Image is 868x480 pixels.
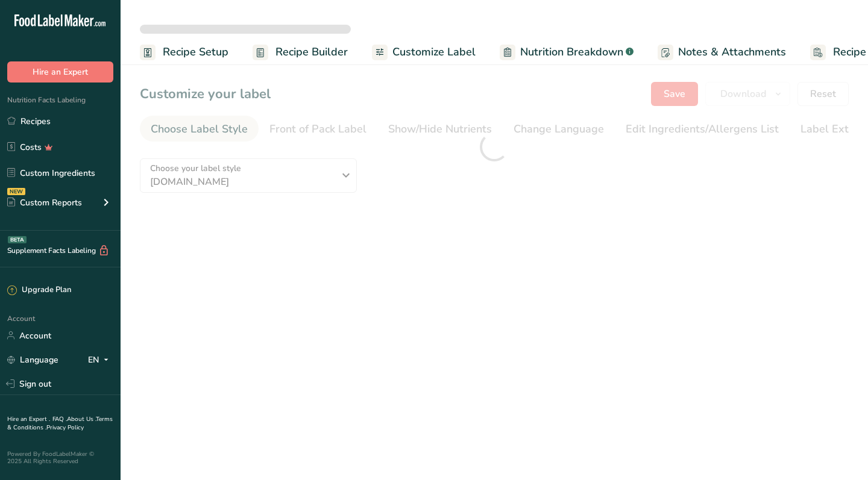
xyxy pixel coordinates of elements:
[8,236,27,243] div: BETA
[7,61,113,83] button: Hire an Expert
[500,39,634,66] a: Nutrition Breakdown
[140,39,228,66] a: Recipe Setup
[275,44,348,60] span: Recipe Builder
[520,44,623,60] span: Nutrition Breakdown
[658,39,786,66] a: Notes & Attachments
[46,423,84,432] a: Privacy Policy
[7,349,58,370] a: Language
[7,188,25,195] div: NEW
[67,415,96,423] a: About Us .
[88,352,113,367] div: EN
[52,415,67,423] a: FAQ .
[392,44,476,60] span: Customize Label
[678,44,786,60] span: Notes & Attachments
[7,450,113,465] div: Powered By FoodLabelMaker © 2025 All Rights Reserved
[7,415,50,423] a: Hire an Expert .
[7,196,82,209] div: Custom Reports
[7,415,113,432] a: Terms & Conditions .
[253,39,348,66] a: Recipe Builder
[163,44,228,60] span: Recipe Setup
[372,39,476,66] a: Customize Label
[7,284,71,296] div: Upgrade Plan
